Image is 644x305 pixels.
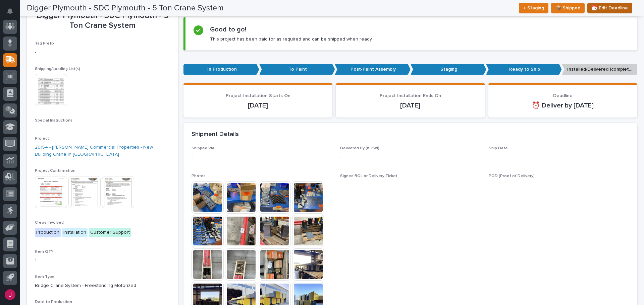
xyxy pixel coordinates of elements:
[35,169,75,173] span: Project Confirmation
[210,25,246,33] h2: Good to go!
[259,64,335,75] p: To Paint
[380,93,441,98] span: Project Installation Ends On
[210,36,373,42] p: This project has been paid for as required and can be shipped when ready.
[562,64,638,75] p: Installed/Delivered (completely done)
[192,131,239,138] h2: Shipment Details
[411,64,486,75] p: Staging
[89,228,131,237] div: Customer Support
[3,288,17,302] button: users-avatar
[35,119,72,123] span: Special Instructions
[35,275,55,279] span: Item Type
[519,3,548,13] button: ← Staging
[340,181,481,188] p: -
[192,101,324,109] p: [DATE]
[35,250,53,254] span: Item QTY
[192,174,206,178] span: Photos
[555,4,580,12] span: 📦 Shipped
[35,282,170,289] p: Bridge Crane System - Freestanding Motorized
[523,4,544,12] span: ← Staging
[192,146,214,150] span: Shipped Via
[35,11,170,30] p: Digger Plymouth - SDC Plymouth - 5 Ton Crane System
[489,174,535,178] span: POD (Proof of Delivery)
[27,3,224,13] h2: Digger Plymouth - SDC Plymouth - 5 Ton Crane System
[35,49,170,56] p: -
[35,257,170,264] p: 1
[35,137,49,141] span: Project
[8,8,17,19] div: Notifications
[35,42,54,46] span: Tag Prefix
[35,221,64,225] span: Crews Involved
[3,4,17,18] button: Notifications
[486,64,562,75] p: Ready to Ship
[192,154,332,161] p: -
[344,101,477,109] p: [DATE]
[226,93,290,98] span: Project Installation Starts On
[35,228,61,237] div: Production
[592,4,628,12] span: 📆 Edit Deadline
[489,181,629,188] p: -
[587,3,632,13] button: 📆 Edit Deadline
[489,154,629,161] p: -
[553,93,573,98] span: Deadline
[340,154,481,161] p: -
[496,101,629,109] p: ⏰ Deliver by [DATE]
[340,174,397,178] span: Signed BOL or Delivery Ticket
[35,300,72,304] span: Date to Production
[35,67,80,71] span: Shipping/Loading List(s)
[340,146,379,150] span: Delivered By (if PWI)
[62,228,88,237] div: Installation
[489,146,508,150] span: Ship Date
[35,144,170,158] a: 26154 - [PERSON_NAME] Commercial Properties - New Building Crane in [GEOGRAPHIC_DATA]
[335,64,411,75] p: Post-Paint Assembly
[551,3,585,13] button: 📦 Shipped
[183,64,259,75] p: In Production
